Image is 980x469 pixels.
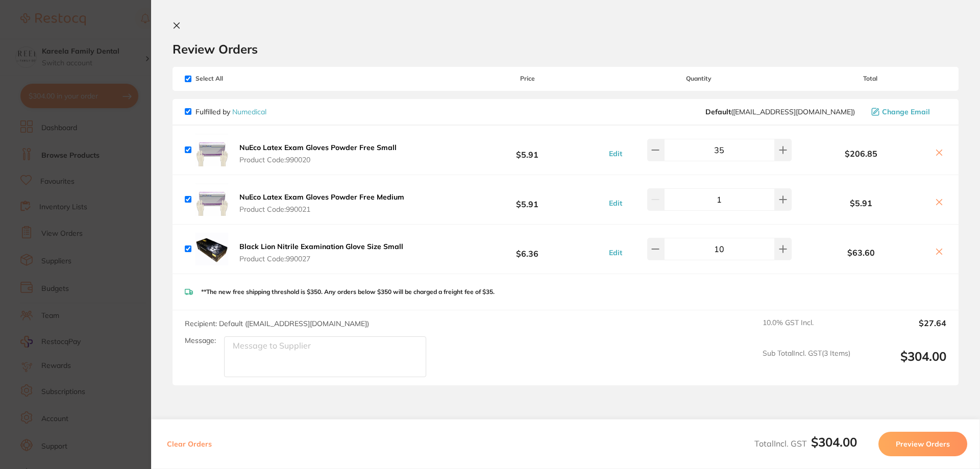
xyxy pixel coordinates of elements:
button: Edit [606,149,625,158]
button: NuEco Latex Exam Gloves Powder Free Medium Product Code:990021 [236,192,407,214]
img: dmx3c3Y1dg [195,183,228,216]
output: $304.00 [859,349,946,377]
label: Message: [185,336,216,345]
span: Sub Total Incl. GST ( 3 Items) [763,349,850,377]
b: $5.91 [451,190,603,209]
button: Clear Orders [164,432,215,456]
span: orders@numedical.com.au [705,108,855,116]
img: NjNkaGtxMA [195,134,228,166]
b: $63.60 [794,248,928,257]
b: $6.36 [451,239,603,258]
p: Fulfilled by [195,108,266,116]
b: $206.85 [794,149,928,158]
button: Edit [606,199,625,208]
span: Recipient: Default ( [EMAIL_ADDRESS][DOMAIN_NAME] ) [185,319,369,328]
span: Price [451,75,603,82]
span: 10.0 % GST Incl. [763,318,850,341]
a: Numedical [232,107,266,116]
b: NuEco Latex Exam Gloves Powder Free Small [239,143,397,152]
span: Product Code: 990021 [239,205,404,213]
b: Black Lion Nitrile Examination Glove Size Small [239,242,403,251]
b: $304.00 [811,434,857,450]
p: **The new free shipping threshold is $350. Any orders below $350 will be charged a freight fee of... [201,288,495,295]
span: Select All [185,75,287,82]
b: $5.91 [794,199,928,208]
h2: Review Orders [173,41,959,57]
span: Change Email [882,108,930,116]
b: $5.91 [451,140,603,159]
button: Change Email [868,107,946,116]
span: Quantity [604,75,794,82]
span: Product Code: 990027 [239,255,403,263]
span: Product Code: 990020 [239,156,397,164]
span: Total Incl. GST [754,438,857,449]
img: OWlhOHF5OA [195,233,228,265]
b: Default [705,107,731,116]
button: Edit [606,248,625,257]
button: Black Lion Nitrile Examination Glove Size Small Product Code:990027 [236,242,406,263]
button: Preview Orders [878,432,967,456]
button: NuEco Latex Exam Gloves Powder Free Small Product Code:990020 [236,143,400,164]
span: Total [794,75,946,82]
output: $27.64 [859,318,946,341]
b: NuEco Latex Exam Gloves Powder Free Medium [239,192,404,202]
